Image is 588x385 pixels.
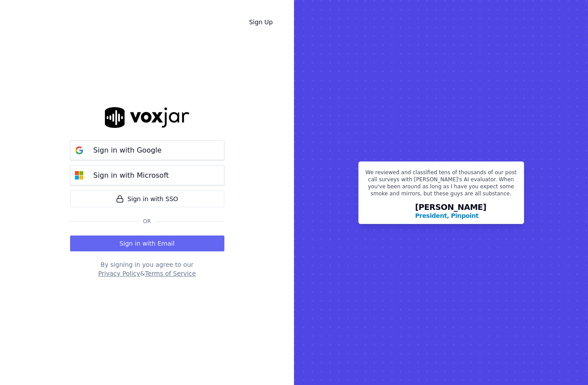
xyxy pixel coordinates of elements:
[364,169,518,201] p: We reviewed and classified tens of thousands of our post call surveys with [PERSON_NAME]'s AI eva...
[140,218,155,225] span: Or
[98,269,140,278] button: Privacy Policy
[145,269,196,278] button: Terms of Service
[70,260,224,278] div: By signing in you agree to our &
[71,167,88,184] img: microsoft Sign in button
[93,170,169,181] p: Sign in with Microsoft
[415,203,487,220] div: [PERSON_NAME]
[70,165,224,185] button: Sign in with Microsoft
[93,145,162,156] p: Sign in with Google
[242,14,280,30] a: Sign Up
[415,211,479,220] p: President, Pinpoint
[70,140,224,160] button: Sign in with Google
[105,107,190,128] img: logo
[71,142,88,159] img: google Sign in button
[70,191,224,207] a: Sign in with SSO
[70,235,224,251] button: Sign in with Email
